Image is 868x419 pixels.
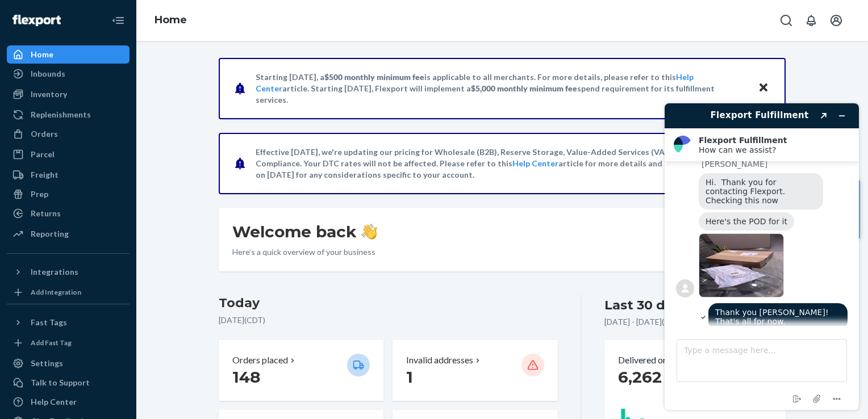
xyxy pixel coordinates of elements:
p: Invalid addresses [406,354,473,367]
button: Integrations [7,263,130,281]
button: Fast Tags [7,313,130,332]
a: Help Center [7,393,130,411]
a: Home [155,14,187,26]
button: Delivered orders [618,354,692,367]
div: Prep [31,188,48,200]
a: Settings [7,354,130,372]
div: Talk to Support [31,377,90,388]
ol: breadcrumbs [145,4,196,37]
a: Inventory [7,85,130,103]
button: Open notifications [800,9,823,32]
div: Replenishments [31,109,91,120]
div: Freight [31,169,59,181]
a: Home [7,45,130,64]
div: Integrations [31,266,78,278]
button: Talk to Support [7,374,130,392]
div: Orders [31,128,58,140]
p: Orders placed [232,354,288,367]
button: Open Search Box [775,9,798,32]
a: Parcel [7,145,130,164]
iframe: Find more information here [656,94,868,419]
div: Parcel [31,149,55,160]
a: Orders [7,125,130,143]
a: Freight [7,166,130,184]
a: Add Integration [7,286,130,299]
div: Fast Tags [31,317,67,328]
div: Add Integration [31,287,81,297]
div: Add Fast Tag [31,338,72,347]
span: 148 [232,367,260,387]
a: Inbounds [7,65,130,83]
div: Last 30 days [604,296,687,314]
button: Open account menu [825,9,848,32]
a: Returns [7,204,130,223]
h1: Welcome back [232,221,377,242]
a: Add Fast Tag [7,336,130,350]
span: 6,262 [618,367,662,387]
div: Returns [31,208,61,219]
div: Home [31,49,53,60]
div: Inbounds [31,68,65,79]
p: [DATE] ( CDT ) [219,315,558,326]
a: Help Center [512,158,558,168]
p: Effective [DATE], we're updating our pricing for Wholesale (B2B), Reserve Storage, Value-Added Se... [256,146,747,181]
img: Flexport logo [12,15,61,26]
div: Inventory [31,89,67,100]
button: Close [756,80,771,97]
h3: Today [219,294,558,312]
span: $5,000 monthly minimum fee [471,83,577,93]
img: hand-wave emoji [361,224,377,240]
span: $500 monthly minimum fee [324,72,424,82]
p: [DATE] - [DATE] ( CDT ) [604,316,683,328]
p: Here’s a quick overview of your business [232,246,377,258]
p: Starting [DATE], a is applicable to all merchants. For more details, please refer to this article... [256,72,747,106]
div: Reporting [31,228,69,240]
span: 1 [406,367,413,387]
span: Chat [25,8,48,18]
div: Help Center [31,396,77,408]
button: Orders placed 148 [219,340,383,401]
a: Replenishments [7,106,130,124]
a: Prep [7,185,130,203]
button: Close Navigation [107,9,130,32]
a: Reporting [7,225,130,243]
button: Invalid addresses 1 [393,340,557,401]
div: Settings [31,358,63,369]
